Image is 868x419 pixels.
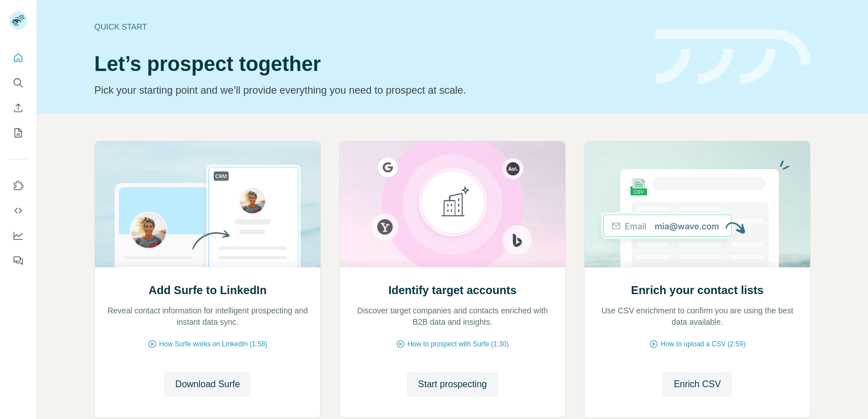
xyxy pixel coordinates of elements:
[176,378,240,391] span: Download Surfe
[9,98,27,118] button: Enrich CSV
[94,141,321,267] img: Add Surfe to LinkedIn
[9,73,27,93] button: Search
[407,339,508,349] span: How to prospect with Surfe (1:30)
[389,282,517,298] h2: Identify target accounts
[351,305,554,328] p: Discover target companies and contacts enriched with B2B data and insights.
[159,339,268,349] span: How Surfe works on LinkedIn (1:58)
[94,53,642,76] h1: Let’s prospect together
[674,378,721,391] span: Enrich CSV
[9,123,27,143] button: My lists
[662,372,732,397] button: Enrich CSV
[9,200,27,221] button: Use Surfe API
[596,305,799,328] p: Use CSV enrichment to confirm you are using the best data available.
[631,282,763,298] h2: Enrich your contact lists
[94,82,642,98] p: Pick your starting point and we’ll provide everything you need to prospect at scale.
[9,48,27,68] button: Quick start
[584,141,811,267] img: Enrich your contact lists
[339,141,566,267] img: Identify target accounts
[106,305,309,328] p: Reveal contact information for intelligent prospecting and instant data sync.
[661,339,745,349] span: How to upload a CSV (2:59)
[9,175,27,196] button: Use Surfe on LinkedIn
[94,21,642,32] div: Quick start
[9,225,27,246] button: Dashboard
[9,250,27,271] button: Feedback
[164,372,252,397] button: Download Surfe
[656,30,811,85] img: banner
[418,378,487,391] span: Start prospecting
[407,372,498,397] button: Start prospecting
[149,282,267,298] h2: Add Surfe to LinkedIn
